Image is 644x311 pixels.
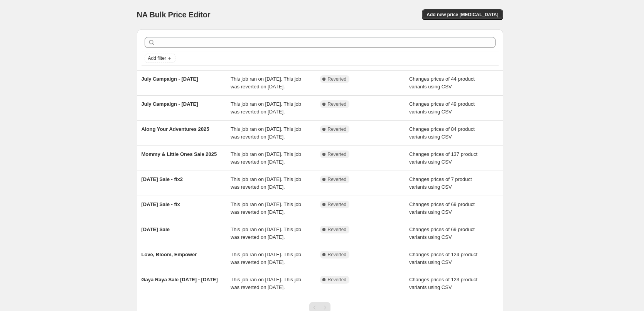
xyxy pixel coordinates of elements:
[328,226,347,233] span: Reverted
[142,76,198,82] span: July Campaign - [DATE]
[422,9,503,20] button: Add new price [MEDICAL_DATA]
[231,252,301,265] span: This job ran on [DATE]. This job was reverted on [DATE].
[142,151,217,157] span: Mommy & Little Ones Sale 2025
[409,176,472,190] span: Changes prices of 7 product variants using CSV
[409,277,477,290] span: Changes prices of 123 product variants using CSV
[409,201,475,215] span: Changes prices of 69 product variants using CSV
[328,277,347,283] span: Reverted
[328,101,347,107] span: Reverted
[328,76,347,82] span: Reverted
[409,151,477,165] span: Changes prices of 137 product variants using CSV
[231,76,301,90] span: This job ran on [DATE]. This job was reverted on [DATE].
[231,176,301,190] span: This job ran on [DATE]. This job was reverted on [DATE].
[409,101,475,115] span: Changes prices of 49 product variants using CSV
[231,277,301,290] span: This job ran on [DATE]. This job was reverted on [DATE].
[409,252,477,265] span: Changes prices of 124 product variants using CSV
[142,101,198,107] span: July Campaign - [DATE]
[142,252,197,257] span: Love, Bloom, Empower
[328,252,347,258] span: Reverted
[409,76,475,90] span: Changes prices of 44 product variants using CSV
[427,12,498,18] span: Add new price [MEDICAL_DATA]
[409,126,475,140] span: Changes prices of 84 product variants using CSV
[328,151,347,157] span: Reverted
[328,201,347,208] span: Reverted
[231,226,301,240] span: This job ran on [DATE]. This job was reverted on [DATE].
[142,226,170,232] span: [DATE] Sale
[231,201,301,215] span: This job ran on [DATE]. This job was reverted on [DATE].
[328,176,347,183] span: Reverted
[145,54,175,63] button: Add filter
[231,126,301,140] span: This job ran on [DATE]. This job was reverted on [DATE].
[409,226,475,240] span: Changes prices of 69 product variants using CSV
[142,126,209,132] span: Along Your Adventures 2025
[142,176,183,182] span: [DATE] Sale - fix2
[137,10,211,19] span: NA Bulk Price Editor
[148,55,166,61] span: Add filter
[142,201,180,207] span: [DATE] Sale - fix
[142,277,218,282] span: Gaya Raya Sale [DATE] - [DATE]
[231,101,301,115] span: This job ran on [DATE]. This job was reverted on [DATE].
[231,151,301,165] span: This job ran on [DATE]. This job was reverted on [DATE].
[328,126,347,132] span: Reverted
